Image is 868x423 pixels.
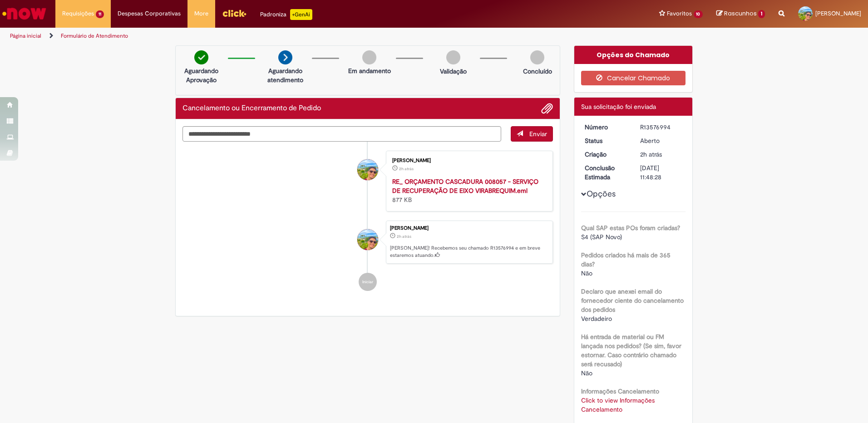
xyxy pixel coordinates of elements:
[581,315,612,323] span: Verdadeiro
[118,9,181,18] span: Despesas Corporativas
[640,136,682,145] div: Aberto
[667,9,692,18] span: Favoritos
[348,66,391,75] p: Em andamento
[530,50,544,64] img: img-circle-grey.png
[581,333,681,368] b: Há entrada de material ou FM lançada nos pedidos? (Se sim, favor estornar. Caso contrário chamado...
[581,71,686,85] button: Cancelar Chamado
[529,130,547,138] span: Enviar
[581,251,671,268] b: Pedidos criados há mais de 365 dias?
[222,6,247,20] img: click_logo_yellow_360x200.png
[640,150,682,159] div: 29/09/2025 13:48:25
[640,150,662,158] span: 2h atrás
[278,50,292,64] img: arrow-next.png
[578,136,634,145] dt: Status
[716,10,765,18] a: Rascunhos
[194,50,208,64] img: check-circle-green.png
[446,50,460,64] img: img-circle-grey.png
[96,10,104,18] span: 11
[10,32,41,39] a: Página inicial
[581,103,656,111] span: Sua solicitação foi enviada
[758,10,765,18] span: 1
[392,177,543,204] div: 877 KB
[581,224,680,232] b: Qual SAP estas POs foram criadas?
[581,287,684,314] b: Declaro que anexei email do fornecedor ciente do cancelamento dos pedidos
[7,28,572,44] ul: Trilhas de página
[182,221,553,264] li: Aaron Gabriel Wanderley Ribeiro Prado
[440,67,467,76] p: Validação
[182,104,321,113] h2: Cancelamento ou Encerramento de Pedido Histórico de tíquete
[357,159,378,180] div: Aaron Gabriel Wanderley Ribeiro Prado
[581,396,655,413] a: Click to view Informações Cancelamento
[1,5,48,23] img: ServiceNow
[182,126,501,142] textarea: Digite sua mensagem aqui...
[61,32,128,39] a: Formulário de Atendimento
[523,67,552,76] p: Concluído
[362,50,376,64] img: img-circle-grey.png
[640,163,682,182] div: [DATE] 11:48:28
[392,177,538,195] a: RE_ ORÇAMENTO CASCADURA 008057 - SERVIÇO DE RECUPERAÇÃO DE EIXO VIRABREQUIM.eml
[581,269,592,277] span: Não
[390,226,548,231] div: [PERSON_NAME]
[581,369,592,377] span: Não
[357,229,378,250] div: Aaron Gabriel Wanderley Ribeiro Prado
[574,46,693,64] div: Opções do Chamado
[694,10,703,18] span: 10
[263,66,307,84] p: Aguardando atendimento
[179,66,223,84] p: Aguardando Aprovação
[581,233,622,241] span: S4 (SAP Novo)
[392,158,543,163] div: [PERSON_NAME]
[578,150,634,159] dt: Criação
[399,166,414,172] time: 29/09/2025 13:48:23
[62,9,94,18] span: Requisições
[182,142,553,300] ul: Histórico de tíquete
[578,123,634,132] dt: Número
[511,126,553,142] button: Enviar
[578,163,634,182] dt: Conclusão Estimada
[640,123,682,132] div: R13576994
[290,9,312,20] p: +GenAi
[724,9,757,18] span: Rascunhos
[581,387,659,395] b: Informações Cancelamento
[260,9,312,20] div: Padroniza
[390,245,548,259] p: [PERSON_NAME]! Recebemos seu chamado R13576994 e em breve estaremos atuando.
[541,103,553,114] button: Adicionar anexos
[194,9,208,18] span: More
[397,234,411,239] time: 29/09/2025 13:48:25
[397,234,411,239] span: 2h atrás
[815,10,861,17] span: [PERSON_NAME]
[399,166,414,172] span: 2h atrás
